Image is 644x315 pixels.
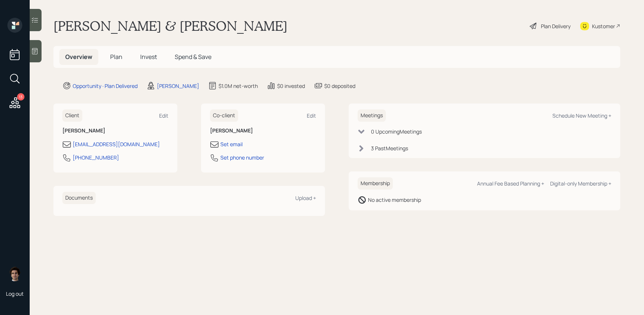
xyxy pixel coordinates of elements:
div: Plan Delivery [541,22,571,30]
h1: [PERSON_NAME] & [PERSON_NAME] [53,18,287,34]
div: Set email [220,140,243,148]
span: Overview [65,53,92,61]
div: Edit [307,112,316,119]
span: Plan [110,53,122,61]
h6: Documents [62,192,96,204]
div: $0 deposited [324,82,355,90]
span: Spend & Save [175,53,211,61]
div: No active membership [368,196,421,204]
h6: Client [62,109,82,122]
div: 0 Upcoming Meeting s [371,128,422,135]
div: 13 [17,93,24,101]
div: Opportunity · Plan Delivered [73,82,138,90]
div: [PHONE_NUMBER] [73,154,119,161]
div: Schedule New Meeting + [552,112,611,119]
div: $0 invested [277,82,305,90]
h6: Membership [358,177,393,190]
h6: Meetings [358,109,386,122]
h6: [PERSON_NAME] [62,128,168,134]
h6: Co-client [210,109,238,122]
div: Upload + [295,194,316,201]
div: Set phone number [220,154,264,161]
div: [PERSON_NAME] [157,82,199,90]
h6: [PERSON_NAME] [210,128,316,134]
div: Kustomer [592,22,615,30]
span: Invest [140,53,157,61]
div: Edit [159,112,168,119]
div: 3 Past Meeting s [371,144,408,152]
div: [EMAIL_ADDRESS][DOMAIN_NAME] [73,140,160,148]
div: Annual Fee Based Planning + [477,180,544,187]
div: Digital-only Membership + [550,180,611,187]
div: Log out [6,290,24,297]
img: harrison-schaefer-headshot-2.png [7,266,22,281]
div: $1.0M net-worth [218,82,258,90]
